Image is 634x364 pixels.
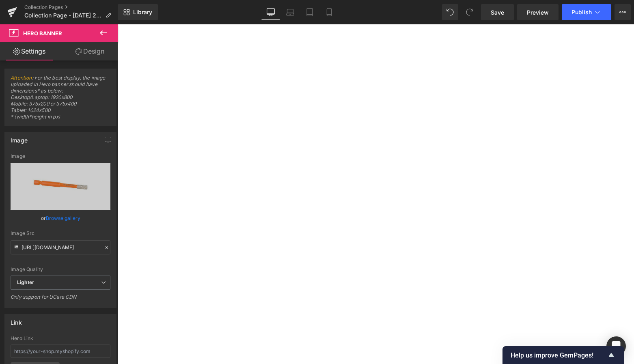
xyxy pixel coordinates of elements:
div: Hero Link [11,336,110,341]
button: Undo [442,4,458,20]
div: Link [11,314,22,326]
a: Browse gallery [46,211,80,225]
a: Preview [517,4,559,20]
span: Preview [527,8,549,17]
div: or [11,214,110,222]
span: Collection Page - [DATE] 21:16:58 [24,12,102,19]
button: Show survey - Help us improve GemPages! [511,350,616,360]
div: Only support for UCare CDN [11,294,110,306]
div: Image [11,132,28,144]
div: Image Quality [11,267,110,272]
button: Publish [562,4,611,20]
input: Link [11,240,110,254]
a: Laptop [280,4,300,20]
div: Open Intercom Messenger [606,336,626,356]
a: New Library [118,4,158,20]
button: Redo [461,4,478,20]
a: Collection Pages [24,4,118,11]
span: Hero Banner [23,30,62,37]
input: https://your-shop.myshopify.com [11,345,110,358]
div: Image [11,153,110,159]
a: Mobile [319,4,339,20]
span: Library [133,9,152,16]
a: Design [60,42,119,60]
span: : For the best display, the image uploaded in Hero banner should have dimensions* as below: Deskt... [11,75,110,125]
b: Lighter [17,279,34,285]
span: Help us improve GemPages! [511,351,606,359]
span: Save [491,8,504,17]
span: Publish [571,9,592,15]
button: More [615,4,631,20]
a: Attention [11,75,32,81]
div: Image Src [11,230,110,236]
a: Desktop [261,4,280,20]
a: Tablet [300,4,319,20]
